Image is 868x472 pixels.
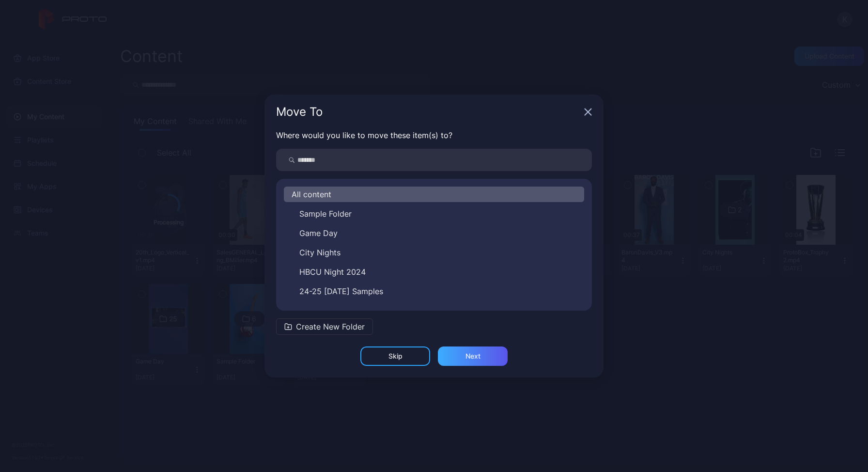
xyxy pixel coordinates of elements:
button: Skip [360,346,430,366]
button: Next [438,346,508,366]
div: Next [465,352,480,360]
div: Move To [276,106,580,118]
span: Create New Folder [296,321,365,332]
span: All content [292,189,331,200]
p: Where would you like to move these item(s) to? [276,129,592,141]
span: Sample Folder [299,208,352,220]
button: Sample Folder [284,206,584,221]
button: Create New Folder [276,318,373,335]
span: 24-25 [DATE] Samples [299,285,383,297]
button: Game Day [284,225,584,241]
div: Skip [388,352,403,360]
button: HBCU Night 2024 [284,264,584,280]
span: HBCU Night 2024 [299,266,366,278]
button: City Nights [284,245,584,260]
span: Game Day [299,227,338,239]
button: 24-25 [DATE] Samples [284,283,584,299]
span: City Nights [299,247,341,258]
